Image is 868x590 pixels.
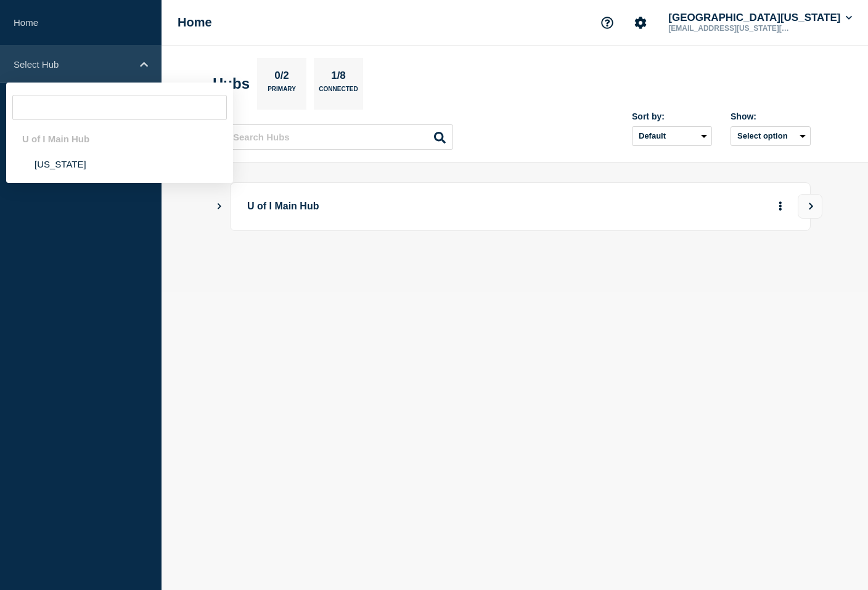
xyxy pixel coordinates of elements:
[666,12,854,24] button: [GEOGRAPHIC_DATA][US_STATE]
[731,126,811,146] button: Select option
[6,126,233,152] div: U of I Main Hub
[632,126,712,146] select: Sort by
[213,75,250,92] h2: Hubs
[731,111,811,121] div: Show:
[594,10,620,36] button: Support
[632,111,712,121] div: Sort by:
[666,24,794,33] p: [EMAIL_ADDRESS][US_STATE][DOMAIN_NAME]
[798,194,822,219] button: View
[178,15,212,30] h1: Home
[268,86,296,99] p: Primary
[270,70,294,86] p: 0/2
[219,124,453,150] input: Search Hubs
[247,195,588,218] p: U of I Main Hub
[319,86,358,99] p: Connected
[327,70,351,86] p: 1/8
[772,195,788,218] button: More actions
[6,152,233,177] li: [US_STATE]
[14,59,132,70] p: Select Hub
[216,202,223,211] button: Show Connected Hubs
[628,10,653,36] button: Account settings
